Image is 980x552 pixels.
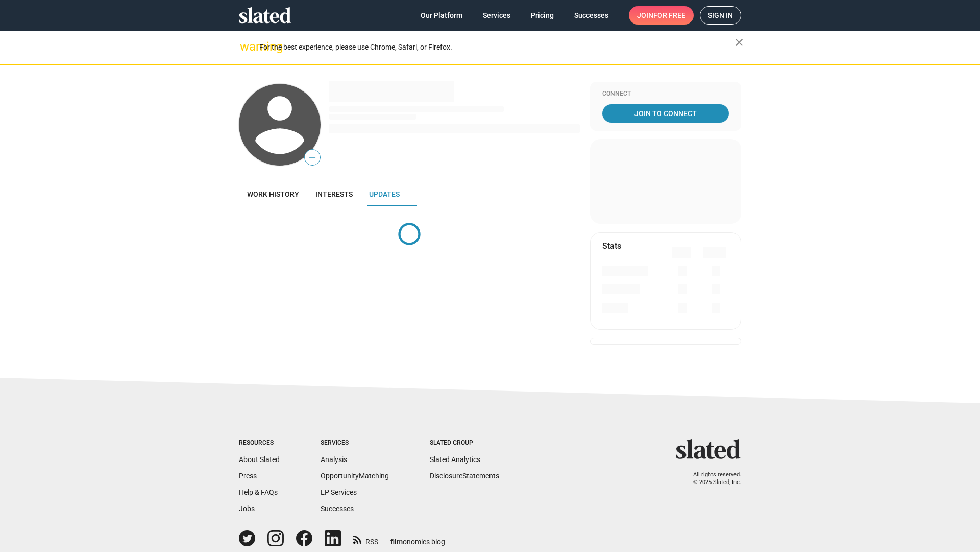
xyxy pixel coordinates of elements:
a: Successes [566,6,617,25]
span: Work history [247,190,299,198]
a: Slated Analytics [430,455,480,464]
a: Successes [321,504,354,513]
div: Connect [602,90,729,98]
a: Pricing [523,6,562,25]
mat-card-title: Stats [602,241,621,251]
a: About Slated [239,455,280,464]
a: Analysis [321,455,347,464]
mat-icon: warning [240,40,252,53]
div: Services [321,439,389,447]
span: Pricing [531,6,554,25]
a: Joinfor free [629,6,694,25]
a: Our Platform [412,6,471,25]
a: Help & FAQs [239,488,278,496]
span: Services [483,6,510,25]
a: filmonomics blog [390,529,445,547]
div: For the best experience, please use Chrome, Safari, or Firefox. [259,40,735,54]
a: RSS [353,531,378,547]
a: Jobs [239,504,255,513]
span: Updates [369,190,400,198]
a: DisclosureStatements [430,472,499,480]
a: Press [239,472,257,480]
span: Successes [574,6,608,25]
a: Updates [361,182,408,206]
span: film [390,538,403,546]
mat-icon: close [733,36,745,49]
a: Sign in [700,6,741,25]
p: All rights reserved. © 2025 Slated, Inc. [682,471,741,486]
span: Join To Connect [604,104,727,123]
a: Interests [307,182,361,206]
span: Interests [315,190,353,198]
span: Sign in [708,7,733,24]
span: for free [653,6,685,25]
a: Work history [239,182,307,206]
div: Slated Group [430,439,499,447]
div: Resources [239,439,280,447]
a: Join To Connect [602,104,729,123]
span: Our Platform [421,6,462,25]
a: EP Services [321,488,357,496]
span: Join [637,6,685,25]
a: Services [475,6,519,25]
a: OpportunityMatching [321,472,389,480]
span: — [305,151,320,165]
